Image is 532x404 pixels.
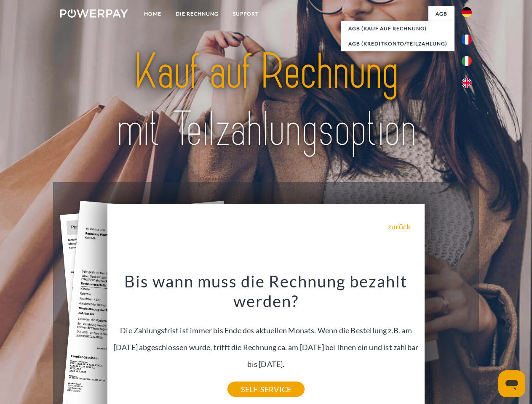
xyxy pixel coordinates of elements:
[462,7,472,17] img: de
[168,6,226,21] a: DIE RECHNUNG
[462,35,472,45] img: fr
[137,6,168,21] a: Home
[112,271,420,389] div: Die Zahlungsfrist ist immer bis Ende des aktuellen Monats. Wenn die Bestellung z.B. am [DATE] abg...
[341,36,454,51] a: AGB (Kreditkonto/Teilzahlung)
[80,40,452,161] img: title-powerpay_de.svg
[388,223,410,230] a: zurück
[341,21,454,36] a: AGB (Kauf auf Rechnung)
[112,271,420,311] h3: Bis wann muss die Rechnung bezahlt werden?
[226,6,266,21] a: SUPPORT
[462,56,472,66] img: it
[498,370,525,397] iframe: Schaltfläche zum Öffnen des Messaging-Fensters
[227,382,305,397] a: SELF-SERVICE
[60,9,128,18] img: logo-powerpay-white.svg
[428,6,454,21] a: agb
[462,78,472,88] img: en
